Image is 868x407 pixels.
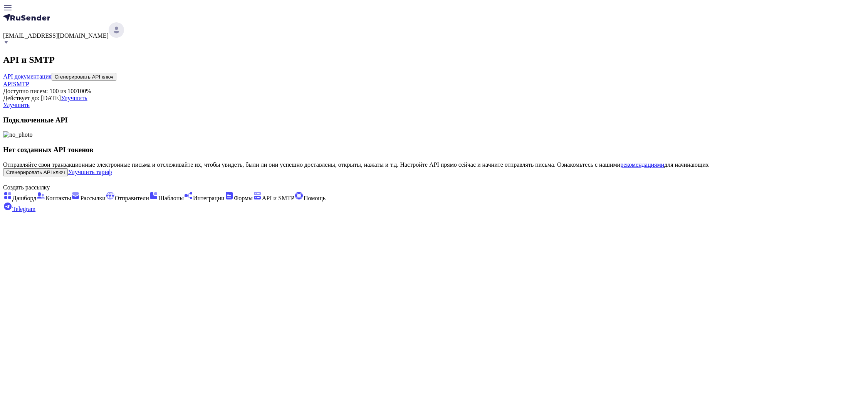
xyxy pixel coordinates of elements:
span: 100% [77,88,91,94]
h3: Нет созданных API токенов [3,146,865,154]
span: Создать рассылку [3,184,50,191]
span: Отправители [115,195,149,201]
h2: API и SMTP [3,55,865,65]
button: Сгенерировать API ключ [52,73,116,81]
button: Сгенерировать API ключ [3,168,68,176]
span: [EMAIL_ADDRESS][DOMAIN_NAME] [3,32,109,39]
img: no_photo [3,131,32,138]
span: API и SMTP [262,195,294,201]
span: Рассылки [80,195,105,201]
a: API документация [3,73,52,80]
span: Помощь [304,195,326,201]
span: Telegram [12,206,35,212]
a: API [3,81,13,87]
span: Интеграции [193,195,225,201]
a: Улучшить тариф [68,169,112,175]
a: Telegram [3,206,35,212]
span: Контакты [45,195,71,201]
span: Отправляйте свои транзакционные электронные письма и отслеживайте их, чтобы увидеть, были ли они ... [3,161,709,168]
a: рекомендациями [620,161,664,168]
span: Формы [234,195,253,201]
h3: Подключенные API [3,116,865,124]
span: Доступно писем: 100 из 100 [3,88,77,94]
a: Улучшить [3,102,30,108]
a: SMTP [13,81,29,87]
span: Шаблоны [158,195,184,201]
a: Улучшить [61,95,87,101]
span: Действует до: [DATE] [3,95,61,101]
span: Дашборд [12,195,36,201]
